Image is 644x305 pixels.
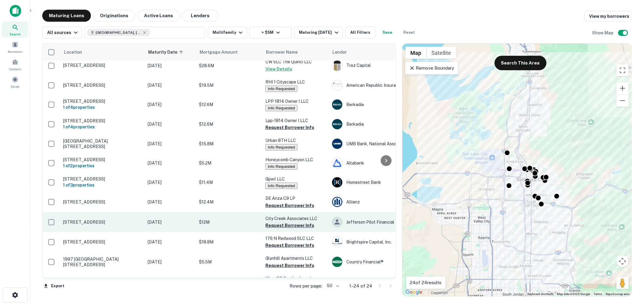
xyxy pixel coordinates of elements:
iframe: Chat Widget [614,257,644,286]
p: [STREET_ADDRESS] [63,63,142,68]
button: [GEOGRAPHIC_DATA], [GEOGRAPHIC_DATA], [GEOGRAPHIC_DATA] [85,27,205,39]
p: [DATE] [148,199,193,205]
p: Wsre CP Quattro Investors LLC [265,275,326,288]
p: Rows per page: [290,282,322,290]
p: Urban 8TH LLC [265,137,326,144]
p: [DATE] [148,239,193,245]
p: Glynhill Apartments LLC [265,255,326,262]
button: Save your search to get updates of matches that match your search criteria. [378,27,397,39]
p: [STREET_ADDRESS] [63,219,142,225]
p: [STREET_ADDRESS] [63,176,142,182]
span: Borrower Name [266,49,298,56]
button: Zoom in [617,82,629,94]
p: Lpp-1814 Owner I LLC [265,117,326,124]
p: [DATE] [148,179,193,186]
p: $12.6M [199,101,259,108]
th: Location [60,44,145,61]
th: Maturity Date [145,44,196,61]
p: $12.6M [199,121,259,127]
p: $11.4M [199,179,259,186]
button: Multifamily [208,27,247,39]
p: [STREET_ADDRESS] [63,99,142,104]
p: 1997 [GEOGRAPHIC_DATA][STREET_ADDRESS] [63,256,142,267]
button: Info Requested [265,163,297,170]
button: Info Requested [265,144,297,150]
p: [DATE] [148,82,193,89]
button: Maturing [DATE] [294,27,343,39]
button: Request Borrower Info [265,242,314,249]
a: Borrowers [2,39,28,55]
p: CW SLC The Quinci LLC [265,58,326,65]
p: Remove Boundary [409,64,454,72]
a: Search [2,21,28,38]
span: [GEOGRAPHIC_DATA], [GEOGRAPHIC_DATA], [GEOGRAPHIC_DATA] [96,30,141,35]
th: Lender [329,44,425,61]
button: Toggle fullscreen view [617,64,629,76]
a: Report a map error [606,292,630,296]
p: $12M [199,219,259,225]
div: Brightspire Capital, Inc. [332,237,422,247]
p: $18.8M [199,239,259,245]
p: [DATE] [148,219,193,225]
p: [DATE] [148,101,193,108]
p: [DATE] [148,160,193,166]
div: Altabank [332,158,422,168]
button: All Filters [345,27,376,39]
img: picture [332,197,342,207]
img: picture [332,177,342,187]
p: 176 N Redwood SLC LLC [265,235,326,242]
p: $19.5M [199,82,259,89]
img: picture [332,99,342,110]
span: Location [64,49,82,56]
img: picture [332,80,342,90]
div: 50 [325,281,340,290]
th: Borrower Name [262,44,329,61]
p: $5.2M [199,160,259,166]
div: Country Financial® [332,256,422,267]
img: capitalize-icon.png [10,5,21,17]
div: Berkadia [332,99,422,110]
p: [DATE] [148,121,193,127]
h6: 1 of 4 properties [63,124,142,130]
p: [STREET_ADDRESS] [63,83,142,88]
p: RHI 1 Cityscape LLC [265,79,326,85]
a: Contacts [2,56,28,73]
a: Saved [2,74,28,90]
span: Contacts [9,67,21,71]
p: [STREET_ADDRESS] [63,199,142,205]
p: $12.4M [199,199,259,205]
div: Maturing [DATE] [299,29,340,36]
button: Info Requested [265,183,297,189]
div: All sources [47,29,79,36]
img: Google [404,288,424,296]
span: Map data ©2025 Google [557,292,590,296]
div: Trez Capital [332,60,422,71]
img: picture [332,139,342,149]
button: Request Borrower Info [265,262,314,269]
p: [DATE] [148,259,193,265]
p: [GEOGRAPHIC_DATA][STREET_ADDRESS] [63,138,142,149]
button: Info Requested [265,105,297,111]
button: Zoom out [617,95,629,107]
button: Request Borrower Info [265,202,314,209]
p: $15.8M [199,140,259,147]
th: Mortgage Amount [196,44,262,61]
img: picture [332,257,342,267]
button: Export [42,281,66,291]
p: Gpwt LLC [265,176,326,182]
a: Open this area in Google Maps (opens a new window) [404,288,424,296]
div: Allianz [332,197,422,207]
h6: 1 of 3 properties [63,182,142,188]
p: Honeycomb Canyon LLC [265,156,326,163]
div: Homestreet Bank [332,177,422,188]
p: [STREET_ADDRESS] [63,157,142,162]
p: City Creek Associates LLC [265,215,326,222]
p: [STREET_ADDRESS] [63,118,142,124]
div: UMB Bank, National Association [332,138,422,149]
h6: 1 of 4 properties [63,104,142,111]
